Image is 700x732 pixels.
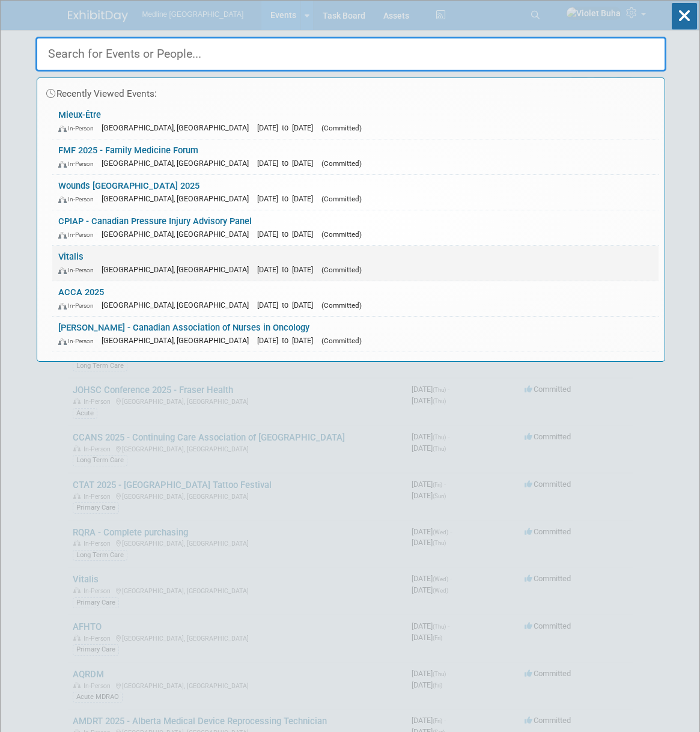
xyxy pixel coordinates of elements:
[52,246,659,281] a: Vitalis In-Person [GEOGRAPHIC_DATA], [GEOGRAPHIC_DATA] [DATE] to [DATE] (Committed)
[257,300,319,310] span: [DATE] to [DATE]
[102,194,255,203] span: [GEOGRAPHIC_DATA], [GEOGRAPHIC_DATA]
[52,104,659,139] a: Mieux-Être In-Person [GEOGRAPHIC_DATA], [GEOGRAPHIC_DATA] [DATE] to [DATE] (Committed)
[35,37,666,72] input: Search for Events or People...
[257,159,319,168] span: [DATE] to [DATE]
[58,124,99,132] span: In-Person
[102,230,255,239] span: [GEOGRAPHIC_DATA], [GEOGRAPHIC_DATA]
[257,123,319,132] span: [DATE] to [DATE]
[102,159,255,168] span: [GEOGRAPHIC_DATA], [GEOGRAPHIC_DATA]
[58,195,99,203] span: In-Person
[257,194,319,203] span: [DATE] to [DATE]
[58,160,99,168] span: In-Person
[58,266,99,274] span: In-Person
[321,124,362,132] span: (Committed)
[102,123,255,132] span: [GEOGRAPHIC_DATA], [GEOGRAPHIC_DATA]
[321,230,362,239] span: (Committed)
[43,78,659,104] div: Recently Viewed Events:
[321,337,362,345] span: (Committed)
[102,265,255,274] span: [GEOGRAPHIC_DATA], [GEOGRAPHIC_DATA]
[52,317,659,352] a: [PERSON_NAME] - Canadian Association of Nurses in Oncology In-Person [GEOGRAPHIC_DATA], [GEOGRAPH...
[52,175,659,210] a: Wounds [GEOGRAPHIC_DATA] 2025 In-Person [GEOGRAPHIC_DATA], [GEOGRAPHIC_DATA] [DATE] to [DATE] (Co...
[52,210,659,245] a: CPIAP - Canadian Pressure Injury Advisory Panel In-Person [GEOGRAPHIC_DATA], [GEOGRAPHIC_DATA] [D...
[102,336,255,345] span: [GEOGRAPHIC_DATA], [GEOGRAPHIC_DATA]
[257,265,319,274] span: [DATE] to [DATE]
[321,159,362,168] span: (Committed)
[102,300,255,310] span: [GEOGRAPHIC_DATA], [GEOGRAPHIC_DATA]
[58,302,99,310] span: In-Person
[52,139,659,174] a: FMF 2025 - Family Medicine Forum In-Person [GEOGRAPHIC_DATA], [GEOGRAPHIC_DATA] [DATE] to [DATE] ...
[52,281,659,316] a: ACCA 2025 In-Person [GEOGRAPHIC_DATA], [GEOGRAPHIC_DATA] [DATE] to [DATE] (Committed)
[321,301,362,310] span: (Committed)
[257,230,319,239] span: [DATE] to [DATE]
[321,266,362,274] span: (Committed)
[321,195,362,203] span: (Committed)
[58,337,99,345] span: In-Person
[257,336,319,345] span: [DATE] to [DATE]
[58,231,99,239] span: In-Person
